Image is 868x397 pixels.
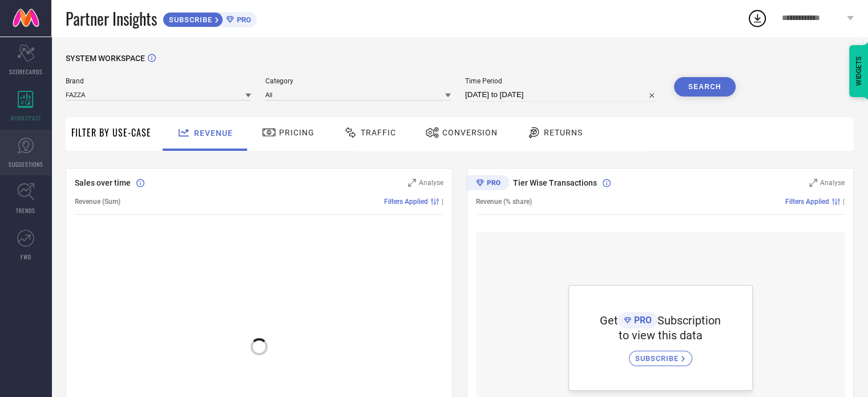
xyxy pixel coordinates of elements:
[809,179,817,187] svg: Zoom
[408,179,416,187] svg: Zoom
[194,129,233,138] span: Revenue
[75,198,120,206] span: Revenue (Sum)
[163,15,215,24] span: SUBSCRIBE
[442,128,498,137] span: Conversion
[279,128,314,137] span: Pricing
[163,9,257,27] a: SUBSCRIBEPRO
[9,67,43,76] span: SCORECARDS
[820,179,845,187] span: Analyse
[747,8,768,29] div: Open download list
[66,54,145,63] span: SYSTEM WORKSPACE
[465,77,660,85] span: Time Period
[544,128,583,137] span: Returns
[16,206,35,215] span: TRENDS
[21,252,31,261] span: FWD
[843,198,845,206] span: |
[635,354,681,363] span: SUBSCRIBE
[361,128,396,137] span: Traffic
[631,315,652,326] span: PRO
[265,77,451,85] span: Category
[66,77,251,85] span: Brand
[785,198,829,206] span: Filters Applied
[600,314,618,327] span: Get
[71,126,151,139] span: Filter By Use-Case
[657,314,721,327] span: Subscription
[10,114,42,122] span: WORKSPACE
[384,198,428,206] span: Filters Applied
[419,179,443,187] span: Analyse
[75,178,131,187] span: Sales over time
[66,7,157,30] span: Partner Insights
[442,198,443,206] span: |
[476,198,532,206] span: Revenue (% share)
[234,15,251,24] span: PRO
[465,88,660,102] input: Select time period
[619,328,703,342] span: to view this data
[467,175,509,193] div: Premium
[9,160,43,169] span: SUGGESTIONS
[674,77,736,97] button: Search
[629,342,692,366] a: SUBSCRIBE
[513,178,597,187] span: Tier Wise Transactions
